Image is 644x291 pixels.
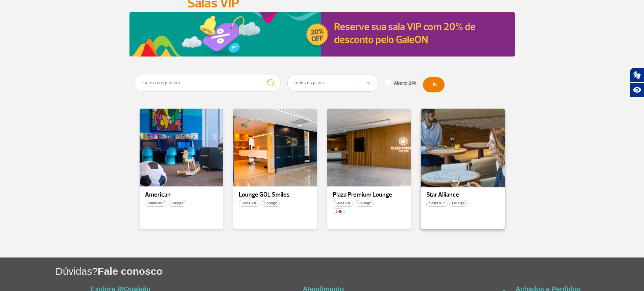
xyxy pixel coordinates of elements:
[386,80,416,86] label: Aberto 24h
[145,200,166,207] span: Salas VIP
[262,200,280,207] span: Lounge
[55,264,644,278] h1: Dúvidas?
[426,192,499,198] p: Star Alliance
[449,200,468,207] span: Lounge
[333,200,354,207] span: Salas VIP
[630,68,644,83] button: Abrir tradutor de língua de sinais.
[239,192,312,198] p: Lounge GOL Smiles
[135,74,281,92] input: Digite o que procura
[145,192,218,198] p: American
[356,200,374,207] span: Lounge
[98,266,163,277] span: Fale conosco
[239,200,260,207] span: Salas VIP
[426,200,448,207] span: Salas VIP
[333,192,406,198] p: Plaza Premium Lounge
[334,20,476,46] a: Reserve sua sala VIP com 20% de desconto pelo GaleON
[630,68,644,97] div: Plugin de acessibilidade da Hand Talk.
[423,77,445,92] button: OK
[333,208,345,215] span: 24h
[630,83,644,97] button: Abrir recursos assistivos.
[168,200,186,207] span: Lounge
[129,12,330,57] img: Reserve sua sala VIP com 20% de desconto pelo GaleON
